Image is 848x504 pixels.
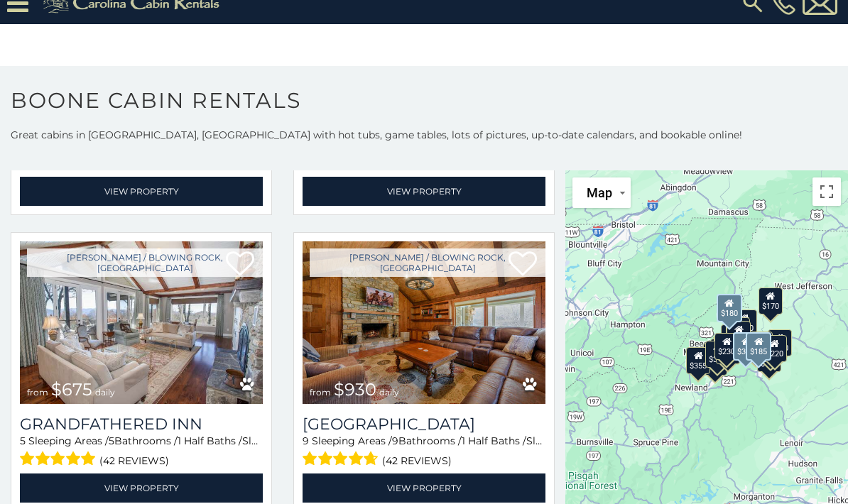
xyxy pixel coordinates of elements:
a: View Property [20,177,263,206]
div: $305 [705,341,729,368]
a: View Property [303,473,545,503]
a: Appalachian Mountain Lodge from $930 daily [303,241,545,404]
a: View Property [20,473,263,503]
span: 5 [109,434,114,447]
div: $180 [717,294,742,322]
div: $930 [768,329,792,356]
span: 9 [392,434,398,447]
a: Grandfathered Inn from $675 daily [20,241,263,404]
h3: Appalachian Mountain Lodge [303,415,545,434]
span: 1 Half Baths / [462,434,526,447]
button: Toggle fullscreen view [812,177,841,206]
span: (42 reviews) [99,451,169,470]
span: 1 Half Baths / [178,434,242,447]
button: Change map style [572,177,631,208]
div: $185 [746,332,771,361]
span: daily [95,387,115,398]
span: (42 reviews) [382,451,452,470]
div: $320 [733,309,757,336]
div: $170 [759,287,783,314]
span: from [27,387,48,398]
span: $930 [334,379,376,400]
span: $675 [51,379,92,400]
img: Grandfathered Inn [20,241,263,404]
a: View Property [303,177,545,206]
img: Appalachian Mountain Lodge [303,241,545,404]
span: Map [587,185,612,200]
a: [GEOGRAPHIC_DATA] [303,415,545,434]
a: [PERSON_NAME] / Blowing Rock, [GEOGRAPHIC_DATA] [27,248,263,277]
div: $220 [763,335,787,362]
a: [PERSON_NAME] / Blowing Rock, [GEOGRAPHIC_DATA] [310,248,545,277]
div: $360 [726,317,750,344]
div: Sleeping Areas / Bathrooms / Sleeps: [303,434,545,470]
a: Grandfathered Inn [20,415,263,434]
div: $230 [714,333,739,360]
div: $315 [733,332,759,361]
div: Sleeping Areas / Bathrooms / Sleeps: [20,434,263,470]
div: $355 [686,347,710,374]
span: 5 [20,434,26,447]
span: from [310,387,331,398]
span: 9 [303,434,309,447]
span: daily [379,387,399,398]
